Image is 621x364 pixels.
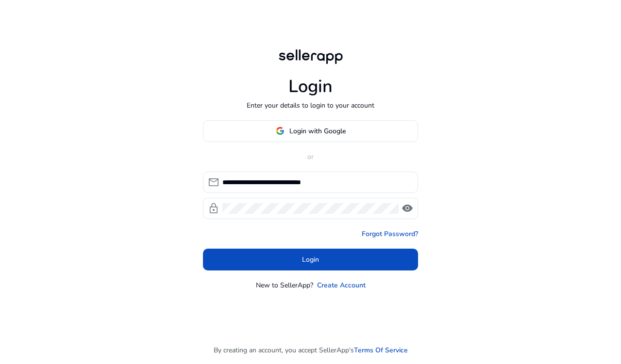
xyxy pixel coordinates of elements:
img: google-logo.svg [276,127,285,135]
button: Login [203,249,418,270]
h1: Login [288,76,333,97]
p: New to SellerApp? [256,280,313,290]
span: mail [208,176,219,188]
button: Login with Google [203,120,418,142]
p: or [203,152,418,162]
span: visibility [402,203,413,214]
a: Terms Of Service [354,345,408,355]
a: Create Account [317,280,366,290]
span: Login with Google [289,126,346,136]
span: lock [208,203,219,214]
p: Enter your details to login to your account [247,100,374,111]
a: Forgot Password? [362,229,418,239]
span: Login [302,254,319,265]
